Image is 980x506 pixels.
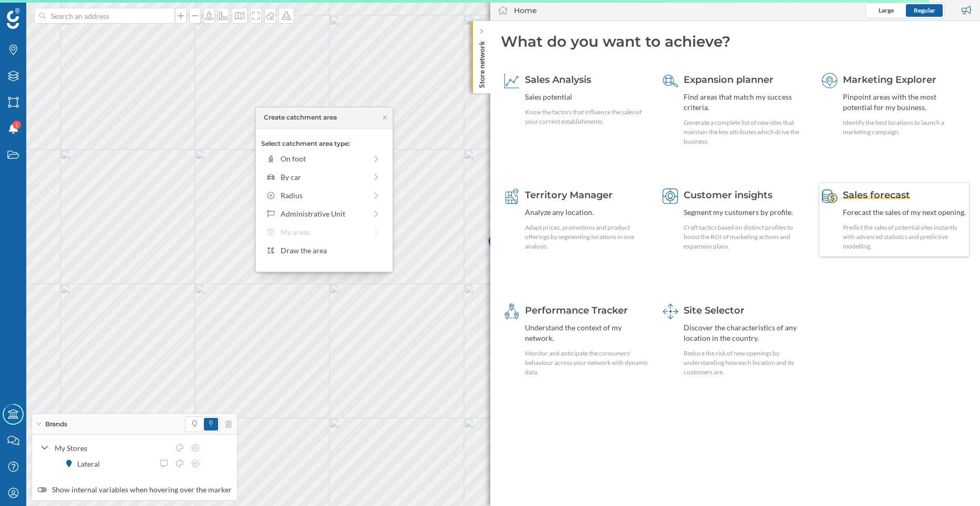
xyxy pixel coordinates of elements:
[684,305,745,316] span: Site Selector
[264,113,337,122] div: Create catchment area
[525,207,649,218] div: Analyze any location.
[684,223,808,251] div: Craft tactics based on distinct profiles to boost the ROI of marketing actions and expansion plans.
[843,118,967,137] div: Identify the best locations to launch a marketing campaign.
[684,118,808,146] div: Generate a complete list of new sites that maintain the key attributes which drive the business.
[504,73,520,89] img: sales-explainer.svg
[501,31,970,51] div: What do you want to achieve?
[684,349,808,377] div: Reduce the risk of new openings by understanding how each location and its customers are.
[525,92,649,102] div: Sales potential
[525,223,649,251] div: Adapt prices, promotions and product offerings by segmenting locations in one analysis.
[281,208,366,219] div: Administrative Unit
[488,232,501,253] img: Marker
[15,120,18,130] span: 1
[914,6,935,14] span: Regular
[822,188,838,204] img: sales-forecast--hover.svg
[879,6,894,14] span: Large
[261,139,387,148] p: Select catchment area type:
[684,189,772,201] span: Customer insights
[281,190,366,201] div: Radius
[37,485,232,495] label: Show internal variables when hovering over the marker
[525,107,649,126] div: Know the factors that influence the sales of your current establishments.
[525,74,591,85] span: Sales Analysis
[843,92,967,113] div: Pinpoint areas with the most potential for my business.
[55,443,169,454] div: My Stores
[684,74,773,85] span: Expansion planner
[281,171,366,182] div: By car
[684,322,808,343] div: Discover the characteristics of any location in the country.
[663,73,678,89] img: search-areas.svg
[525,305,628,316] span: Performance Tracker
[20,7,56,17] span: Support
[281,153,366,164] div: On foot
[504,304,520,319] img: monitoring-360.svg
[822,73,838,89] img: explorer.svg
[7,8,20,29] img: Geoblink Logo
[843,207,967,218] div: Forecast the sales of my next opening.
[525,189,613,201] span: Territory Manager
[514,5,537,16] div: Home
[281,245,381,256] div: Draw the area
[525,349,649,377] div: Monitor and anticipate the consumers' behaviour across your network with dynamic data.
[663,304,678,319] img: dashboards-manager.svg
[843,223,967,251] div: Predict the sales of potential sites instantly with advanced statistics and predictive modelling.
[504,188,520,204] img: territory-manager.svg
[684,92,808,113] div: Find areas that match my success criteria.
[684,207,808,218] div: Segment my customers by profile.
[77,458,105,469] div: Lateral
[843,74,936,85] span: Marketing Explorer
[843,189,910,201] span: Sales forecast
[663,188,678,204] img: customer-intelligence.svg
[45,419,67,429] span: Brands
[476,37,487,88] p: Store network
[525,322,649,343] div: Understand the context of my network.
